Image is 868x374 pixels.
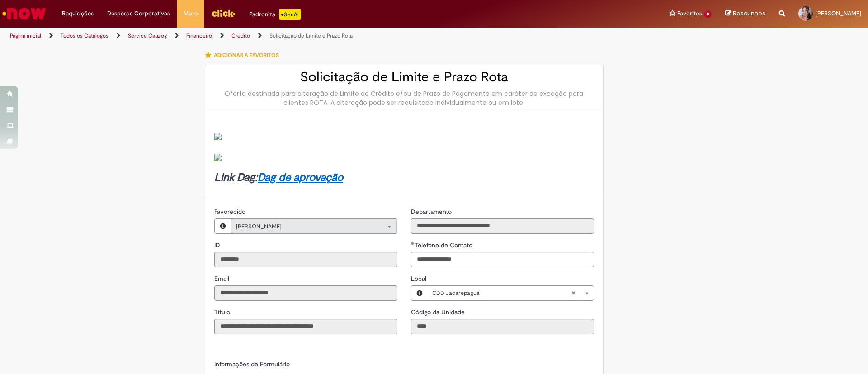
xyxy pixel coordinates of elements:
[415,241,474,249] span: Telefone de Contato
[566,286,580,300] abbr: Limpar campo Local
[128,32,167,39] a: Service Catalog
[269,32,353,39] a: Solicitação de Limite e Prazo Rota
[186,32,212,39] a: Financeiro
[7,28,572,44] ul: Trilhas de página
[214,241,222,250] label: Somente leitura - ID
[214,308,232,316] span: Somente leitura - Título
[411,308,467,316] span: Somente leitura - Código da Unidade
[279,9,301,20] p: +GenAi
[704,10,712,18] span: 8
[214,360,290,368] label: Informações de Formulário
[411,241,415,245] span: Obrigatório Preenchido
[214,154,222,161] img: sys_attachment.do
[231,219,397,233] a: [PERSON_NAME]Limpar campo Favorecido
[214,319,397,334] input: Título
[231,32,250,39] a: Crédito
[1,5,47,23] img: ServiceNow
[214,274,231,283] label: Somente leitura - Email
[411,218,594,234] input: Departamento
[411,308,467,317] label: Somente leitura - Código da Unidade
[258,170,343,185] a: Dag de aprovação
[249,9,301,20] div: Padroniza
[214,70,594,85] h2: Solicitação de Limite e Prazo Rota
[211,6,236,20] img: click_logo_yellow_360x200.png
[428,286,594,300] a: CDD JacarepaguáLimpar campo Local
[432,286,571,300] span: CDD Jacarepaguá
[214,133,222,140] img: sys_attachment.do
[61,32,108,39] a: Todos os Catálogos
[215,219,231,233] button: Favorecido, Visualizar este registro Gabriela Guerra Cabral
[411,275,428,283] span: Local
[733,9,765,18] span: Rascunhos
[205,46,284,65] button: Adicionar a Favoritos
[411,286,428,300] button: Local, Visualizar este registro CDD Jacarepaguá
[411,208,453,216] span: Somente leitura - Departamento
[214,275,231,283] span: Somente leitura - Email
[214,52,279,59] span: Adicionar a Favoritos
[816,9,861,17] span: [PERSON_NAME]
[725,9,765,18] a: Rascunhos
[214,241,222,249] span: Somente leitura - ID
[214,252,397,267] input: ID
[411,207,453,216] label: Somente leitura - Departamento
[10,32,41,39] a: Página inicial
[236,219,374,234] span: [PERSON_NAME]
[214,208,247,216] span: Somente leitura - Favorecido
[677,9,702,18] span: Favoritos
[411,252,594,267] input: Telefone de Contato
[411,319,594,334] input: Código da Unidade
[214,285,397,301] input: Email
[214,308,232,317] label: Somente leitura - Título
[62,9,94,18] span: Requisições
[214,170,343,185] strong: Link Dag:
[214,89,594,107] div: Oferta destinada para alteração de Limite de Crédito e/ou de Prazo de Pagamento em caráter de exc...
[107,9,170,18] span: Despesas Corporativas
[184,9,198,18] span: More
